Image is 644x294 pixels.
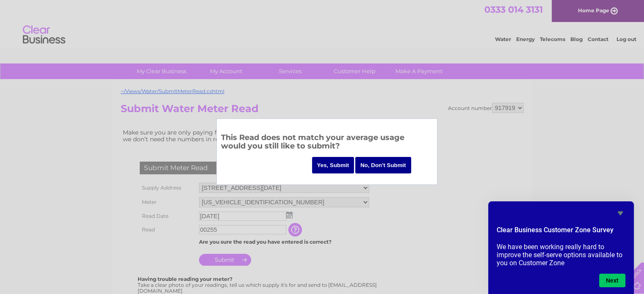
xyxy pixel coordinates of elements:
a: Contact [588,36,608,42]
div: Clear Business is a trading name of Verastar Limited (registered in [GEOGRAPHIC_DATA] No. 3667643... [122,5,522,41]
a: Water [495,36,511,42]
img: logo.png [22,22,66,48]
a: Energy [516,36,535,42]
a: Telecoms [540,36,565,42]
a: Log out [616,36,636,42]
a: 0333 014 3131 [484,4,543,15]
div: Clear Business Customer Zone Survey [497,208,625,287]
a: Blog [570,36,583,42]
h2: Clear Business Customer Zone Survey [497,225,625,239]
input: No, Don't Submit [355,157,411,173]
button: Next question [599,274,625,287]
p: We have been working really hard to improve the self-serve options available to you on Customer Zone [497,243,625,267]
h3: This Read does not match your average usage would you still like to submit? [221,132,433,155]
input: Yes, Submit [312,157,354,173]
button: Hide survey [615,208,625,218]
